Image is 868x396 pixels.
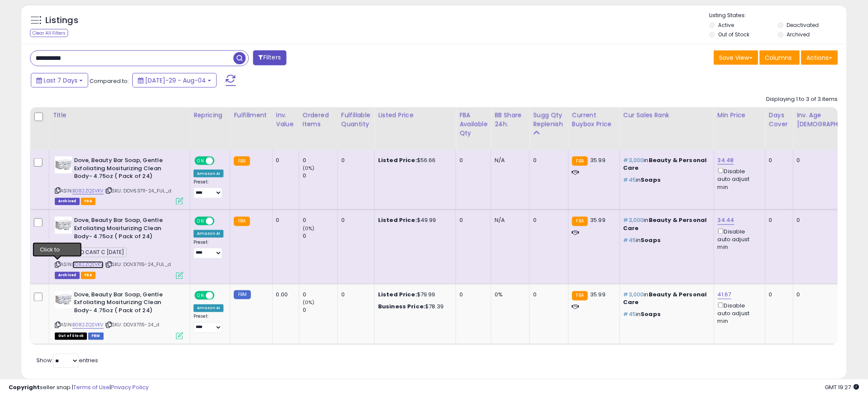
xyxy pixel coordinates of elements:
div: Disable auto adjust min [718,227,759,252]
div: $56.66 [378,157,449,164]
div: 0 [303,291,337,299]
span: #3,000 [623,216,644,225]
div: Disable auto adjust min [718,166,759,191]
div: Disable auto adjust min [718,301,759,326]
div: 0 [303,172,337,180]
p: in [623,291,707,307]
div: 0 [769,291,787,299]
div: Title [53,111,186,120]
div: Repricing [194,111,227,120]
small: (0%) [303,165,315,171]
div: Sugg Qty Replenish [533,111,565,129]
p: in [623,217,707,232]
div: Current Buybox Price [572,111,616,129]
strong: Copyright [9,383,40,391]
div: seller snap | | [9,384,149,392]
a: B082ZQSVKV [72,261,104,269]
b: Dove, Beauty Bar Soap, Gentle Exfoliating Mositurizing Clean Body- 4.75oz ( Pack of 24) [74,291,178,317]
span: Columns [765,53,792,62]
small: FBA [234,157,250,166]
div: 0 [303,233,337,240]
span: Listings that have been deleted from Seller Central [55,272,80,279]
button: Last 7 Days [31,73,88,88]
a: 34.48 [718,156,734,165]
span: ON [195,157,206,165]
div: 0 [341,157,368,164]
span: Soaps [641,310,661,319]
div: 0 [341,217,368,225]
a: B082ZQSVKV [72,322,104,329]
span: 35.99 [590,291,606,299]
span: 35.99 [590,216,606,225]
div: FBA Available Qty [459,111,487,138]
button: Actions [801,50,838,65]
span: ON [195,218,206,225]
div: Preset: [194,314,224,333]
div: 0 [533,217,562,225]
div: 0 [303,157,337,164]
b: Listed Price: [378,291,417,299]
img: 41IG7LWERsL._SL40_.jpg [55,217,72,234]
th: Please note that this number is a calculation based on your required days of coverage and your ve... [530,107,569,150]
small: (0%) [303,225,315,232]
div: 0 [459,291,484,299]
div: $78.39 [378,303,449,311]
p: in [623,176,707,184]
h5: Listings [45,15,78,27]
label: Out of Stock [719,31,750,38]
div: N/A [495,217,523,225]
span: Listings that have been deleted from Seller Central [55,198,80,205]
p: in [623,157,707,172]
span: #3,000 [623,291,644,299]
label: Archived [787,31,810,38]
div: 0 [533,291,562,299]
label: Deactivated [787,21,819,29]
b: Dove, Beauty Bar Soap, Gentle Exfoliating Mositurizing Clean Body- 4.75oz ( Pack of 24) [74,157,178,183]
div: 0 [459,217,484,225]
div: Fulfillable Quantity [341,111,371,129]
span: Compared to: [89,77,129,85]
p: in [623,237,707,245]
div: 0.00 [276,291,292,299]
span: 2025-08-13 19:27 GMT [825,383,859,391]
b: Listed Price: [378,156,417,164]
span: #45 [623,310,636,319]
button: Filters [253,50,286,65]
b: Dove, Beauty Bar Soap, Gentle Exfoliating Mositurizing Clean Body- 4.75oz ( Pack of 24) [74,217,178,243]
span: Soaps [641,176,661,184]
small: FBM [234,290,251,299]
button: Columns [760,50,800,65]
div: Amazon AI [194,170,224,177]
div: $49.99 [378,217,449,225]
span: | SKU: DOV37115-24_d [105,322,159,328]
span: All listings that are currently out of stock and unavailable for purchase on Amazon [55,333,87,340]
div: Preset: [194,240,224,259]
p: in [623,311,707,319]
div: 0 [459,157,484,164]
span: Last 7 Days [44,76,78,85]
span: FBM [88,333,104,340]
div: Displaying 1 to 3 of 3 items [767,95,838,103]
div: Days Cover [769,111,790,129]
div: ASIN: [55,217,183,278]
p: Listing States: [710,12,847,20]
a: 34.44 [718,216,734,225]
div: 0 [797,291,866,299]
label: Active [719,21,734,29]
small: FBA [572,291,588,301]
span: Beauty & Personal Care [623,156,707,172]
div: Ordered Items [303,111,334,129]
small: (0%) [303,299,315,306]
span: | SKU: DOV63711-24_FUL_d [105,187,171,194]
div: Amazon AI [194,304,224,312]
div: Min Price [718,111,762,120]
span: | SKU: DOV37115-24_FUL_d [105,261,171,268]
div: 0 [303,307,337,314]
span: 35.99 [590,156,606,164]
small: FBA [234,217,250,226]
img: 41IG7LWERsL._SL40_.jpg [55,291,72,308]
small: FBA [572,157,588,166]
button: [DATE]-29 - Aug-04 [132,73,217,88]
b: Listed Price: [378,216,417,225]
img: 41IG7LWERsL._SL40_.jpg [55,157,72,174]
